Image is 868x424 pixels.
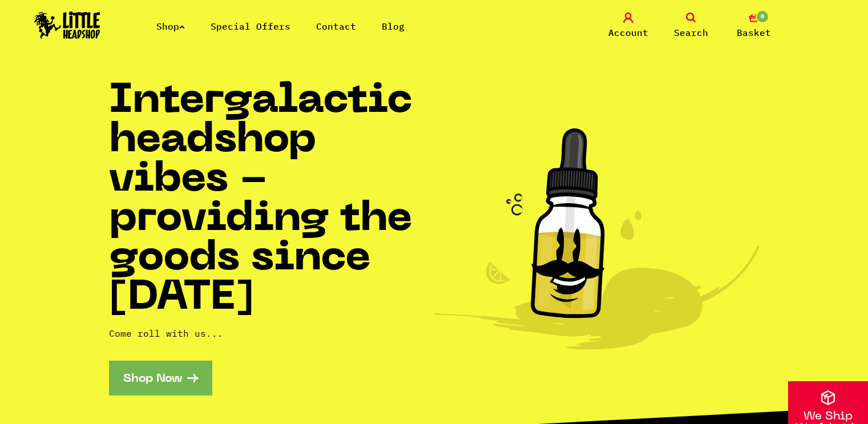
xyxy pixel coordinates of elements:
span: 0 [756,10,769,23]
h1: Intergalactic headshop vibes - providing the goods since [DATE] [109,82,434,318]
span: Account [608,26,648,39]
a: Shop [156,21,185,32]
a: Shop Now [109,361,212,395]
a: 0 Basket [725,13,782,39]
a: Search [663,13,720,39]
a: Contact [316,21,356,32]
a: Special Offers [211,21,290,32]
p: Come roll with us... [109,326,434,340]
span: Search [674,26,708,39]
a: Blog [382,21,405,32]
span: Basket [737,26,771,39]
img: Little Head Shop Logo [34,11,100,39]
